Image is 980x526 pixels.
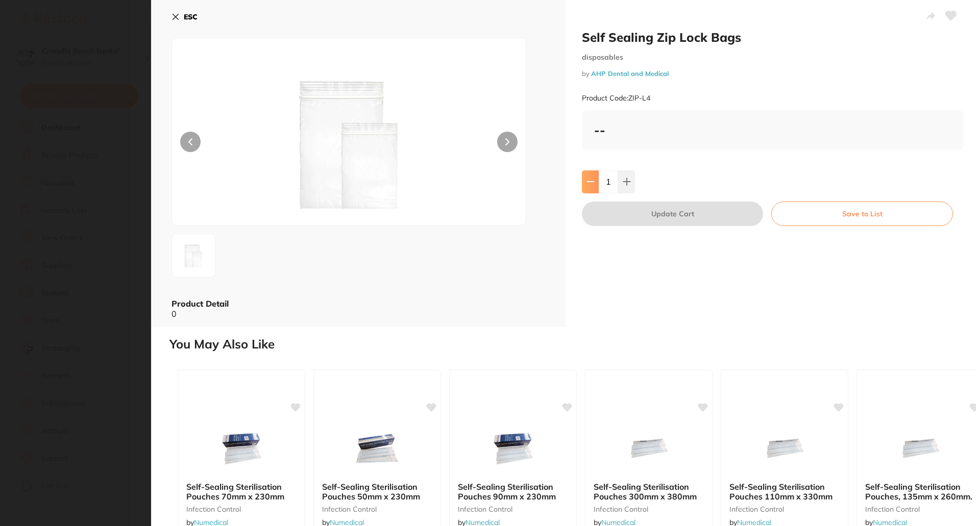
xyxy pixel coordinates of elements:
[591,69,669,78] a: AHP Dental and Medical
[582,30,964,45] h2: Self Sealing Zip Lock Bags
[887,423,953,474] img: Self-Sealing Sterilisation Pouches, 135mm x 260mm.
[865,482,975,501] b: Self-Sealing Sterilisation Pouches, 135mm x 260mm.
[594,505,704,513] small: infection control
[729,505,840,513] small: infection control
[208,423,275,474] img: Self-Sealing Sterilisation Pouches 70mm x 230mm
[594,122,605,138] b: --
[582,53,964,62] small: disposables
[186,482,297,501] b: Self-Sealing Sterilisation Pouches 70mm x 230mm
[171,298,229,309] b: Product Detail
[322,505,432,513] small: infection control
[184,12,198,21] b: ESC
[322,482,432,501] b: Self-Sealing Sterilisation Pouches 50mm x 230mm
[865,505,975,513] small: infection control
[243,64,455,225] img: NjMzNw
[344,423,410,474] img: Self-Sealing Sterilisation Pouches 50mm x 230mm
[771,202,953,226] button: Save to List
[616,423,682,474] img: Self-Sealing Sterilisation Pouches 300mm x 380mm
[175,237,212,274] img: NjMzNw
[594,482,704,501] b: Self-Sealing Sterilisation Pouches 300mm x 380mm
[186,505,297,513] small: infection control
[751,423,818,474] img: Self-Sealing Sterilisation Pouches 110mm x 330mm
[729,482,840,501] b: Self-Sealing Sterilisation Pouches 110mm x 330mm
[169,337,976,352] h2: You May Also Like
[171,309,545,318] div: 0
[582,202,763,226] button: Update Cart
[582,94,650,103] small: Product Code: ZIP-L4
[171,8,198,26] button: ESC
[480,423,546,474] img: Self-Sealing Sterilisation Pouches 90mm x 230mm
[458,505,568,513] small: infection control
[458,482,568,501] b: Self-Sealing Sterilisation Pouches 90mm x 230mm
[582,70,964,78] small: by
